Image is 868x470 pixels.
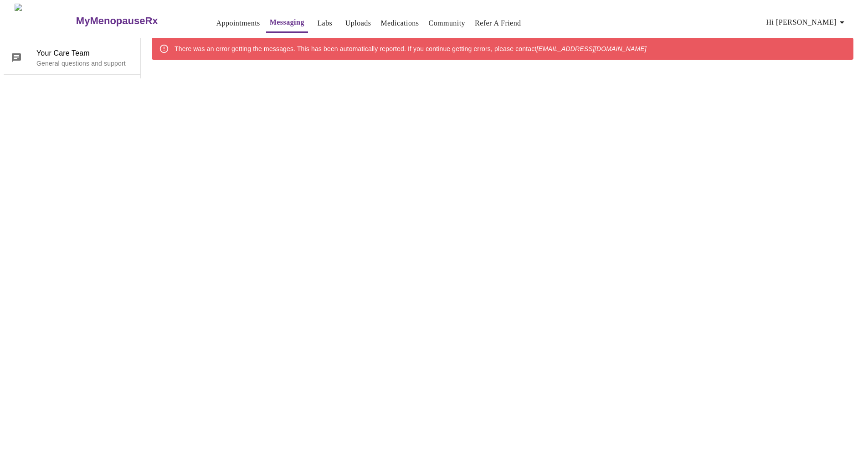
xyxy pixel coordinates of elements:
[270,16,304,29] a: Messaging
[425,14,469,32] button: Community
[216,17,260,30] a: Appointments
[76,15,158,27] h3: MyMenopauseRx
[763,13,851,31] button: Hi [PERSON_NAME]
[377,14,422,32] button: Medications
[342,14,375,32] button: Uploads
[475,17,521,30] a: Refer a Friend
[310,14,339,32] button: Labs
[345,17,371,30] a: Uploads
[75,5,194,37] a: MyMenopauseRx
[15,4,75,38] img: MyMenopauseRx Logo
[429,17,466,30] a: Community
[536,45,646,52] em: [EMAIL_ADDRESS][DOMAIN_NAME]
[4,41,140,74] div: Your Care TeamGeneral questions and support
[175,41,647,57] div: There was an error getting the messages. This has been automatically reported. If you continue ge...
[36,48,133,59] span: Your Care Team
[213,14,264,32] button: Appointments
[36,59,133,68] p: General questions and support
[317,17,332,30] a: Labs
[766,16,847,29] span: Hi [PERSON_NAME]
[380,17,419,30] a: Medications
[471,14,525,32] button: Refer a Friend
[266,13,308,33] button: Messaging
